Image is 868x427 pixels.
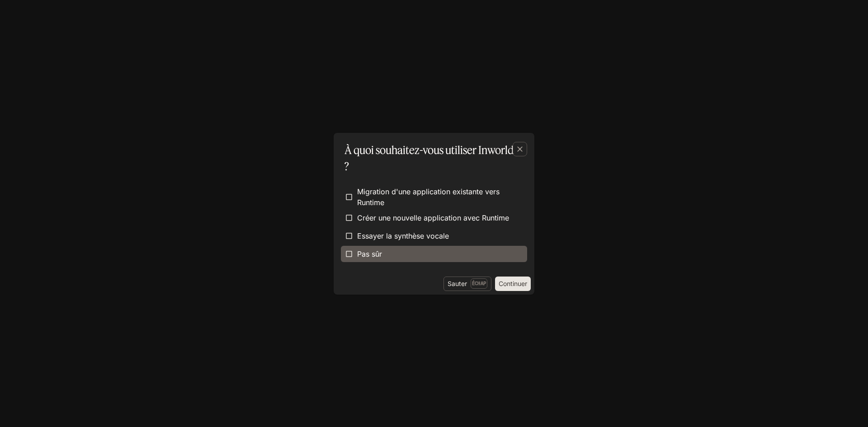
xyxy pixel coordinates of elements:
font: Continuer [499,280,527,287]
font: Créer une nouvelle application avec Runtime [357,213,509,222]
font: Sauter [448,280,467,287]
font: Pas sûr [357,249,382,258]
font: Migration d'une application existante vers Runtime [357,187,500,207]
font: À quoi souhaitez-vous utiliser Inworld ? [344,143,514,173]
font: Essayer la synthèse vocale [357,231,449,240]
font: Échap [472,280,486,286]
button: Continuer [495,277,531,291]
button: SauterÉchap [443,277,491,291]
